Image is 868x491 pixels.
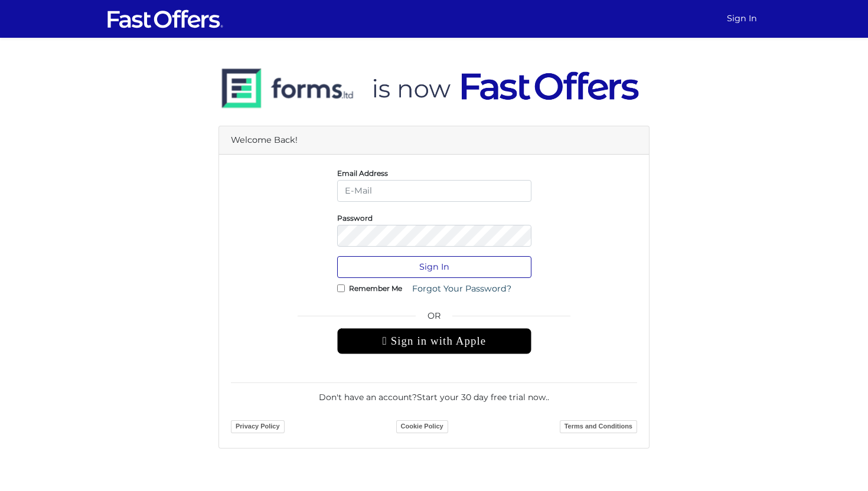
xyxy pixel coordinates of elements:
div: Don't have an account? . [231,382,637,404]
label: Remember Me [349,287,402,290]
label: Password [337,217,373,220]
a: Forgot Your Password? [404,278,519,300]
a: Sign In [722,7,762,30]
input: E-Mail [337,180,531,202]
label: Email Address [337,172,388,175]
a: Cookie Policy [396,420,448,433]
div: Welcome Back! [219,126,649,155]
a: Start your 30 day free trial now. [417,392,547,402]
a: Terms and Conditions [560,420,637,433]
button: Sign In [337,256,531,278]
a: Privacy Policy [231,420,285,433]
div: Sign in with Apple [337,328,531,354]
span: OR [337,309,531,328]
